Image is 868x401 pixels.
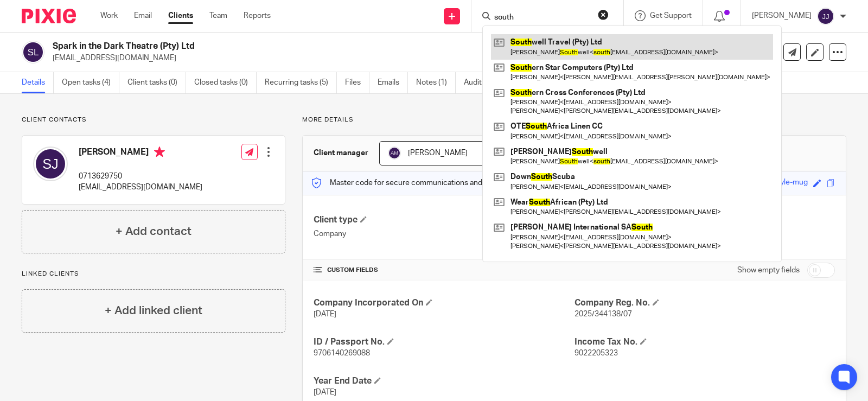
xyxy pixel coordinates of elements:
[265,72,337,93] a: Recurring tasks (5)
[62,72,119,93] a: Open tasks (4)
[575,297,835,309] h4: Company Reg. No.
[33,147,68,181] img: svg%3E
[314,228,574,239] p: Company
[752,10,812,21] p: [PERSON_NAME]
[575,349,618,357] span: 9022205323
[314,148,368,158] h3: Client manager
[311,177,498,188] p: Master code for secure communications and files
[408,149,468,157] span: [PERSON_NAME]
[105,302,202,319] h4: + Add linked client
[22,270,285,278] p: Linked clients
[100,10,118,21] a: Work
[464,72,506,93] a: Audit logs
[314,349,370,357] span: 9706140269088
[493,13,591,23] input: Search
[314,375,574,387] h4: Year End Date
[244,10,271,21] a: Reports
[314,389,336,396] span: [DATE]
[154,147,165,157] i: Primary
[737,265,800,276] label: Show empty fields
[127,72,186,93] a: Client tasks (0)
[22,116,285,124] p: Client contacts
[388,147,401,160] img: svg%3E
[314,266,574,275] h4: CUSTOM FIELDS
[134,10,152,21] a: Email
[22,41,44,63] img: svg%3E
[53,53,699,63] p: [EMAIL_ADDRESS][DOMAIN_NAME]
[302,116,846,124] p: More details
[575,336,835,348] h4: Income Tax No.
[650,12,692,20] span: Get Support
[168,10,193,21] a: Clients
[194,72,257,93] a: Closed tasks (0)
[598,9,609,20] button: Clear
[416,72,456,93] a: Notes (1)
[53,41,570,52] h2: Spark in the Dark Theatre (Pty) Ltd
[314,336,574,348] h4: ID / Passport No.
[79,147,202,160] h4: [PERSON_NAME]
[314,297,574,309] h4: Company Incorporated On
[314,214,574,226] h4: Client type
[314,310,336,318] span: [DATE]
[116,223,192,240] h4: + Add contact
[22,72,54,93] a: Details
[79,171,202,182] p: 0713629750
[209,10,227,21] a: Team
[22,9,76,23] img: Pixie
[345,72,369,93] a: Files
[378,72,408,93] a: Emails
[817,8,834,25] img: svg%3E
[79,182,202,193] p: [EMAIL_ADDRESS][DOMAIN_NAME]
[575,310,632,318] span: 2025/344138/07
